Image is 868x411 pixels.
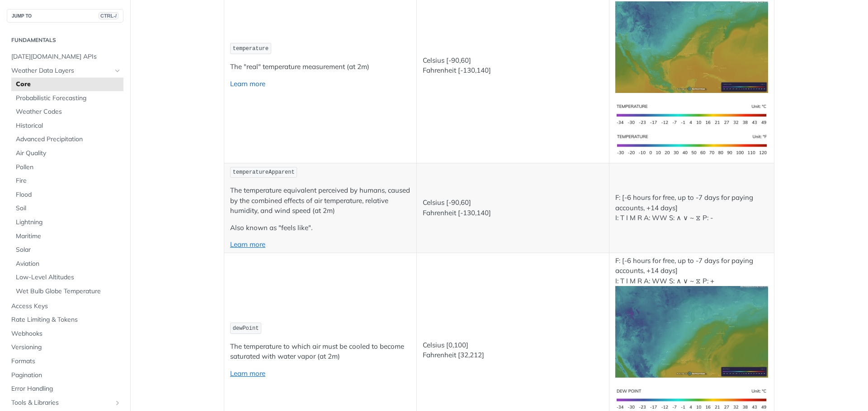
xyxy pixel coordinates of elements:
[233,325,259,332] span: dewPoint
[11,343,121,352] span: Versioning
[11,329,121,338] span: Webhooks
[16,149,121,158] span: Air Quality
[233,169,295,175] span: temperatureApparent
[11,398,112,407] span: Tools & Libraries
[11,119,123,133] a: Historical
[11,66,112,75] span: Weather Data Layers
[11,161,123,174] a: Pollen
[11,271,123,284] a: Low-Level Altitudes
[230,369,265,378] a: Learn more
[7,300,123,313] a: Access Keys
[11,147,123,160] a: Air Quality
[11,371,121,380] span: Pagination
[16,232,121,241] span: Maritime
[7,369,123,382] a: Pagination
[16,245,121,254] span: Solar
[16,176,121,185] span: Fire
[11,357,121,366] span: Formats
[230,240,265,249] a: Learn more
[7,9,123,23] button: JUMP TOCTRL-/
[7,313,123,327] a: Rate Limiting & Tokens
[16,287,121,296] span: Wet Bulb Globe Temperature
[114,67,121,74] button: Hide subpages for Weather Data Layers
[11,174,123,188] a: Fire
[615,42,768,51] span: Expand image
[11,285,123,298] a: Wet Bulb Globe Temperature
[11,92,123,105] a: Probabilistic Forecasting
[11,52,121,61] span: [DATE][DOMAIN_NAME] APIs
[615,110,768,118] span: Expand image
[7,50,123,64] a: [DATE][DOMAIN_NAME] APIs
[16,218,121,227] span: Lightning
[423,340,603,360] p: Celsius [0,100] Fahrenheit [32,212]
[16,204,121,213] span: Soil
[615,193,768,223] p: F: [-6 hours for free, up to -7 days for paying accounts, +14 days] I: T I M R A: WW S: ∧ ∨ ~ ⧖ P: -
[423,55,603,76] p: Celsius [-90,60] Fahrenheit [-130,140]
[615,130,768,160] img: temperature-us
[16,190,121,199] span: Flood
[230,342,410,362] p: The temperature to which air must be cooled to become saturated with water vapor (at 2m)
[16,121,121,130] span: Historical
[7,382,123,396] a: Error Handling
[11,302,121,311] span: Access Keys
[230,62,410,72] p: The "real" temperature measurement (at 2m)
[615,286,768,378] img: dewpoint
[615,394,768,403] span: Expand image
[615,140,768,148] span: Expand image
[11,230,123,243] a: Maritime
[230,223,410,233] p: Also known as "feels like".
[233,46,269,52] span: temperature
[230,79,265,88] a: Learn more
[99,12,118,19] span: CTRL-/
[16,273,121,282] span: Low-Level Altitudes
[615,256,768,378] p: F: [-6 hours for free, up to -7 days for paying accounts, +14 days] I: T I M R A: WW S: ∧ ∨ ~ ⧖ P: +
[11,257,123,271] a: Aviation
[16,107,121,116] span: Weather Codes
[7,355,123,368] a: Formats
[7,64,123,78] a: Weather Data LayersHide subpages for Weather Data Layers
[11,315,121,324] span: Rate Limiting & Tokens
[615,100,768,130] img: temperature-si
[11,216,123,229] a: Lightning
[114,399,121,406] button: Show subpages for Tools & Libraries
[11,202,123,215] a: Soil
[615,1,768,93] img: temperature
[11,78,123,91] a: Core
[423,198,603,218] p: Celsius [-90,60] Fahrenheit [-130,140]
[230,185,410,216] p: The temperature equivalent perceived by humans, caused by the combined effects of air temperature...
[16,94,121,103] span: Probabilistic Forecasting
[11,384,121,393] span: Error Handling
[16,163,121,172] span: Pollen
[7,341,123,354] a: Versioning
[11,105,123,119] a: Weather Codes
[11,243,123,257] a: Solar
[7,36,123,44] h2: Fundamentals
[11,188,123,202] a: Flood
[7,327,123,341] a: Webhooks
[16,259,121,268] span: Aviation
[16,135,121,144] span: Advanced Precipitation
[11,133,123,146] a: Advanced Precipitation
[615,327,768,336] span: Expand image
[7,396,123,410] a: Tools & LibrariesShow subpages for Tools & Libraries
[16,80,121,89] span: Core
